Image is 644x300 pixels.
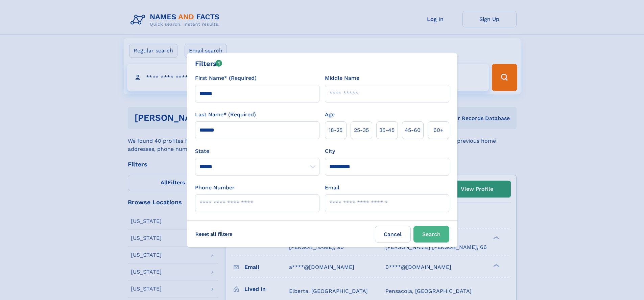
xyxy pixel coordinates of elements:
label: Last Name* (Required) [195,111,256,119]
label: City [325,147,335,155]
label: Reset all filters [191,226,237,242]
span: 60+ [433,126,444,134]
span: 25‑35 [354,126,369,134]
span: 35‑45 [379,126,395,134]
label: Middle Name [325,74,359,82]
label: Cancel [375,226,411,243]
label: First Name* (Required) [195,74,257,82]
div: Filters [195,59,222,69]
span: 45‑60 [405,126,421,134]
button: Search [413,226,449,243]
label: Phone Number [195,184,235,192]
label: Age [325,111,335,119]
label: Email [325,184,339,192]
label: State [195,147,319,155]
span: 18‑25 [329,126,342,134]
